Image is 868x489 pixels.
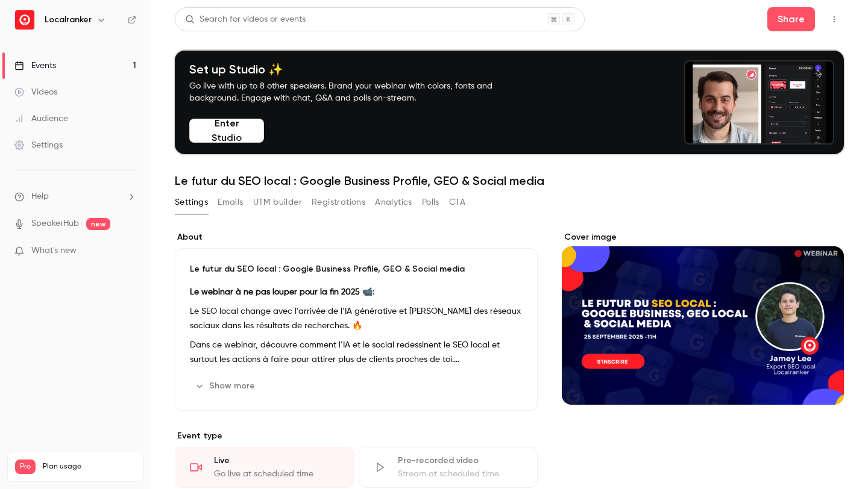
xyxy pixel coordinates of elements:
button: UTM builder [253,193,302,212]
p: Go live with up to 8 other speakers. Brand your webinar with colors, fonts and background. Engage... [189,80,521,104]
button: Emails [218,193,243,212]
button: Share [767,7,815,31]
div: Audience [14,113,68,125]
button: Settings [175,193,208,212]
label: Cover image [562,231,844,243]
div: Live [214,455,339,467]
div: Go live at scheduled time [214,468,339,480]
h1: Le futur du SEO local : Google Business Profile, GEO & Social media [175,173,844,188]
p: Dans ce webinar, découvre comment l’IA et le social redessinent le SEO local et surtout les actio... [190,338,523,367]
span: new [86,218,110,230]
button: CTA [449,193,465,212]
div: Settings [14,139,63,151]
section: Cover image [562,231,844,405]
button: Registrations [312,193,365,212]
button: Show more [190,376,262,396]
h4: Set up Studio ✨ [189,62,521,76]
p: Le futur du SEO local : Google Business Profile, GEO & Social media [190,263,523,275]
div: Pre-recorded videoStream at scheduled time [359,447,538,488]
img: Localranker [15,10,34,30]
div: Search for videos or events [185,13,306,26]
iframe: Noticeable Trigger [122,246,136,257]
div: LiveGo live at scheduled time [175,447,354,488]
div: Events [14,60,56,72]
button: Analytics [375,193,412,212]
p: : [190,285,523,299]
h6: Localranker [45,14,92,26]
button: Polls [422,193,439,212]
button: Enter Studio [189,119,264,143]
span: Help [31,190,49,203]
p: Le SEO local change avec l’arrivée de l’IA générative et [PERSON_NAME] des réseaux sociaux dans l... [190,304,523,333]
p: Event type [175,430,538,442]
label: About [175,231,538,243]
span: Plan usage [43,462,136,472]
span: What's new [31,244,77,257]
a: SpeakerHub [31,217,79,230]
li: help-dropdown-opener [14,190,136,203]
div: Videos [14,86,57,98]
span: Pro [15,459,36,474]
div: Stream at scheduled time [398,468,523,480]
div: Pre-recorded video [398,455,523,467]
strong: Le webinar à ne pas louper pour la fin 2025 📹 [190,288,373,296]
